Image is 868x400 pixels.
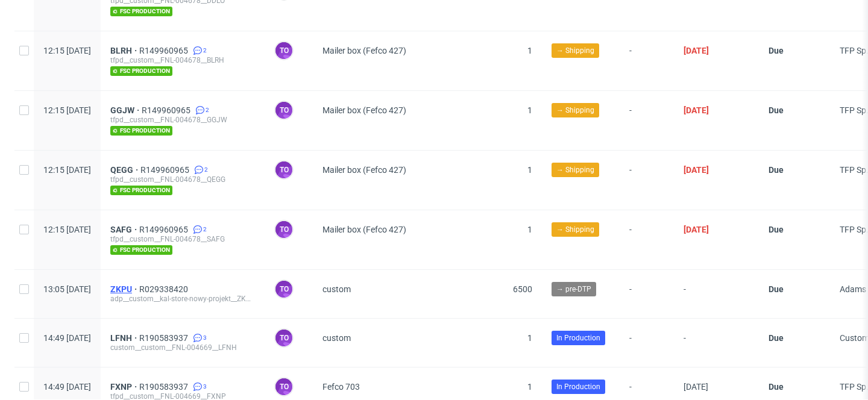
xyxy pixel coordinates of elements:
figcaption: to [275,330,292,346]
figcaption: to [275,161,292,178]
span: 3 [203,382,207,392]
div: tfpd__custom__FNL-004678__QEGG [110,175,255,184]
span: fsc production [110,126,172,136]
a: 3 [190,382,207,392]
span: Mailer box (Fefco 427) [322,225,406,234]
span: In Production [556,381,600,392]
a: GGJW [110,105,142,115]
span: → pre-DTP [556,284,591,295]
span: 1 [527,225,532,234]
a: QEGG [110,165,140,175]
span: 1 [527,382,532,392]
div: custom__custom__FNL-004669__LFNH [110,343,255,352]
span: [DATE] [684,382,708,392]
figcaption: to [275,102,292,119]
span: → Shipping [556,105,594,116]
span: Due [769,165,784,175]
span: Fefco 703 [322,382,360,392]
a: R029338420 [139,284,190,294]
span: Mailer box (Fefco 427) [322,165,406,175]
span: - [629,46,664,76]
span: [DATE] [684,225,709,234]
span: - [629,333,664,352]
span: → Shipping [556,224,594,235]
a: 2 [192,165,208,175]
span: - [629,225,664,255]
a: R149960965 [142,105,193,115]
span: - [684,333,749,352]
span: - [629,165,664,195]
a: ZKPU [110,284,139,294]
span: custom [322,284,351,294]
div: tfpd__custom__FNL-004678__GGJW [110,115,255,125]
span: - [629,284,664,304]
span: [DATE] [684,46,709,55]
a: 3 [190,333,207,343]
span: 1 [527,165,532,175]
a: R190583937 [139,382,190,392]
div: tfpd__custom__FNL-004678__SAFG [110,234,255,244]
figcaption: to [275,378,292,395]
span: 14:49 [DATE] [43,333,91,343]
span: 14:49 [DATE] [43,382,91,392]
span: 12:15 [DATE] [43,225,91,234]
a: R149960965 [140,165,192,175]
span: 12:15 [DATE] [43,105,91,115]
span: 3 [203,333,207,343]
figcaption: to [275,281,292,298]
a: R149960965 [139,46,190,55]
span: 2 [203,225,207,234]
div: adp__custom__kal-store-nowy-projekt__ZKPU [110,294,255,304]
a: R149960965 [139,225,190,234]
span: 1 [527,105,532,115]
a: LFNH [110,333,139,343]
a: BLRH [110,46,139,55]
a: 2 [190,46,207,55]
div: tfpd__custom__FNL-004678__BLRH [110,55,255,65]
span: 2 [203,46,207,55]
span: 2 [206,105,209,115]
a: FXNP [110,382,139,392]
span: Mailer box (Fefco 427) [322,46,406,55]
span: fsc production [110,186,172,195]
span: Due [769,46,784,55]
span: custom [322,333,351,343]
a: SAFG [110,225,139,234]
span: fsc production [110,66,172,76]
span: [DATE] [684,105,709,115]
span: → Shipping [556,164,594,175]
figcaption: to [275,42,292,59]
a: 2 [193,105,209,115]
figcaption: to [275,221,292,238]
span: fsc production [110,245,172,255]
a: R190583937 [139,333,190,343]
span: In Production [556,333,600,343]
a: 2 [190,225,207,234]
span: 1 [527,46,532,55]
span: Due [769,333,784,343]
span: Mailer box (Fefco 427) [322,105,406,115]
span: - [629,105,664,136]
span: 1 [527,333,532,343]
span: Due [769,225,784,234]
span: 13:05 [DATE] [43,284,91,294]
span: → Shipping [556,45,594,56]
span: 12:15 [DATE] [43,46,91,55]
span: Due [769,105,784,115]
span: fsc production [110,7,172,16]
span: 12:15 [DATE] [43,165,91,175]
